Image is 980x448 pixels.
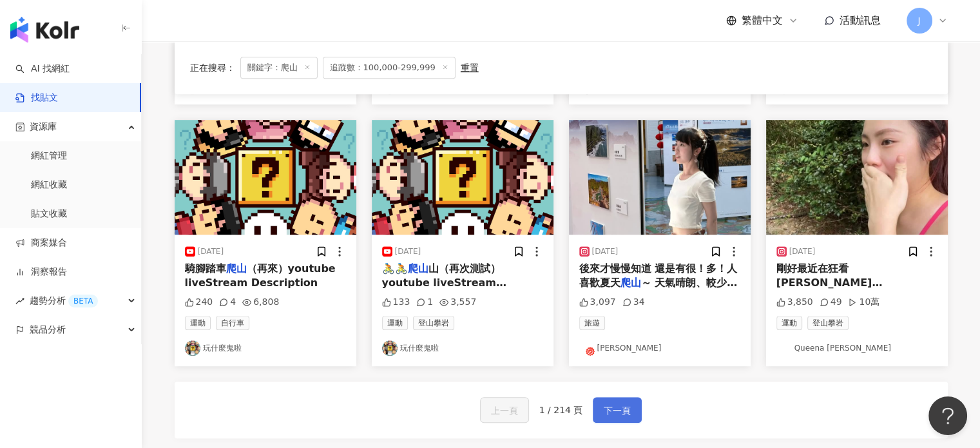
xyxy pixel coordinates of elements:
[622,296,645,309] div: 34
[840,14,881,26] span: 活動訊息
[776,296,813,309] div: 3,850
[807,316,849,330] span: 登山攀岩
[579,340,595,356] img: KOL Avatar
[848,296,879,309] div: 10萬
[776,340,792,356] img: KOL Avatar
[31,150,67,162] a: 網紅管理
[776,340,937,356] a: KOL AvatarQueena [PERSON_NAME]
[539,405,583,415] span: 1 / 214 頁
[579,316,605,330] span: 旅遊
[766,120,948,235] img: post-image
[382,262,408,275] span: 🚴🚴
[30,286,98,315] span: 趨勢分析
[461,63,479,73] div: 重置
[776,262,928,304] span: 剛好最近在狂看[PERSON_NAME][PERSON_NAME]🧙 - 上一次
[372,120,553,235] img: post-image
[185,340,346,356] a: KOL Avatar玩什麼鬼啦
[382,316,408,330] span: 運動
[226,262,247,275] mark: 爬山
[242,296,279,309] div: 6,808
[579,340,740,356] a: KOL Avatar[PERSON_NAME]
[579,296,616,309] div: 3,097
[382,340,398,356] img: KOL Avatar
[382,262,506,304] span: 山（再次測試）youtube liveStream Description
[219,296,236,309] div: 4
[439,296,476,309] div: 3,557
[413,316,454,330] span: 登山攀岩
[604,403,631,418] span: 下一頁
[323,57,456,79] span: 追蹤數：100,000-299,999
[198,246,224,257] div: [DATE]
[395,246,421,257] div: [DATE]
[15,92,58,104] a: 找貼文
[928,396,967,435] iframe: Help Scout Beacon - Open
[240,57,318,79] span: 關鍵字：爬山
[416,296,433,309] div: 1
[408,262,428,275] mark: 爬山
[918,14,920,28] span: J
[185,296,213,309] div: 240
[190,63,235,73] span: 正在搜尋 ：
[789,246,816,257] div: [DATE]
[592,246,619,257] div: [DATE]
[620,277,641,289] mark: 爬山
[175,120,356,235] img: post-image
[15,63,70,75] a: searchAI 找網紅
[10,17,79,43] img: logo
[68,295,98,307] div: BETA
[593,397,642,423] button: 下一頁
[30,315,66,344] span: 競品分析
[185,262,336,289] span: （再來）youtube liveStream Description
[776,316,802,330] span: 運動
[480,397,529,423] button: 上一頁
[382,296,410,309] div: 133
[31,208,67,220] a: 貼文收藏
[579,277,738,303] span: ～ 天氣晴朗、較少刮大風、蟲鳴鳥叫陪
[742,14,783,28] span: 繁體中文
[31,179,67,191] a: 網紅收藏
[382,340,543,356] a: KOL Avatar玩什麼鬼啦
[15,297,24,306] span: rise
[30,112,57,141] span: 資源庫
[216,316,249,330] span: 自行車
[15,266,67,278] a: 洞察報告
[569,120,751,235] img: post-image
[579,262,738,289] span: 後來才慢慢知道 還是有很！多！人喜歡夏天
[185,262,226,275] span: 騎腳踏車
[185,340,200,356] img: KOL Avatar
[820,296,842,309] div: 49
[15,237,67,249] a: 商案媒合
[185,316,211,330] span: 運動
